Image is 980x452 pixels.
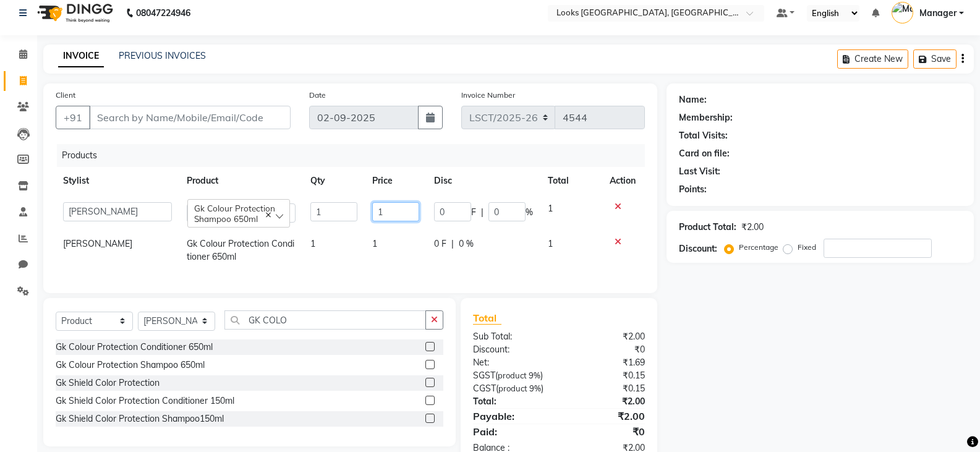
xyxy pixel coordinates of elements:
span: Gk Colour Protection Conditioner 650ml [187,238,294,262]
div: Paid: [464,424,559,439]
span: | [481,206,484,219]
div: Gk Colour Protection Conditioner 650ml [56,341,213,354]
div: Discount: [679,242,717,255]
span: Total [473,312,501,325]
span: [PERSON_NAME] [63,238,132,249]
div: Card on file: [679,147,730,160]
div: Total Visits: [679,129,728,142]
div: Total: [464,395,559,408]
div: ₹2.00 [559,409,654,424]
a: INVOICE [58,45,104,67]
div: Gk Shield Color Protection [56,377,160,390]
span: product [498,370,527,380]
label: Client [56,90,75,101]
div: Sub Total: [464,330,559,343]
span: Manager [919,7,957,20]
button: +91 [56,106,90,129]
div: Points: [679,183,707,196]
div: Name: [679,93,707,106]
a: PREVIOUS INVOICES [119,50,206,61]
span: 0 F [434,237,446,250]
span: 9% [529,370,540,380]
div: Discount: [464,343,559,356]
label: Fixed [798,242,816,253]
div: ₹0 [559,424,654,439]
label: Invoice Number [461,90,515,101]
th: Total [540,167,602,195]
div: ₹0.15 [559,382,654,395]
div: Membership: [679,111,733,124]
span: 9% [529,383,541,393]
input: Search by Name/Mobile/Email/Code [89,106,291,129]
div: Last Visit: [679,165,720,178]
label: Percentage [739,242,778,253]
span: 1 [548,203,553,214]
div: ₹2.00 [559,395,654,408]
div: ₹1.69 [559,356,654,369]
span: | [451,237,454,250]
div: Gk Shield Color Protection Conditioner 150ml [56,394,234,407]
div: ₹2.00 [741,221,764,234]
span: F [471,206,476,219]
th: Product [179,167,303,195]
span: product [498,383,527,393]
div: ( ) [464,369,559,382]
button: Create New [837,49,908,69]
span: CGST [473,383,496,394]
div: ₹0 [559,343,654,356]
div: ₹2.00 [559,330,654,343]
th: Disc [427,167,540,195]
button: Save [913,49,957,69]
span: Gk Colour Protection Shampoo 650ml [194,203,275,224]
div: Payable: [464,409,559,424]
div: Products [57,144,654,167]
input: Search or Scan [224,310,426,330]
th: Stylist [56,167,179,195]
div: Gk Shield Color Protection Shampoo150ml [56,412,224,425]
label: Date [309,90,326,101]
span: 0 % [459,237,474,250]
div: Net: [464,356,559,369]
span: 1 [310,238,315,249]
th: Qty [303,167,365,195]
div: Product Total: [679,221,736,234]
span: % [526,206,533,219]
span: SGST [473,370,495,381]
th: Action [602,167,645,195]
div: ( ) [464,382,559,395]
span: 1 [548,238,553,249]
span: 1 [372,238,377,249]
img: Manager [892,2,913,23]
th: Price [365,167,427,195]
div: ₹0.15 [559,369,654,382]
div: Gk Colour Protection Shampoo 650ml [56,359,205,372]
